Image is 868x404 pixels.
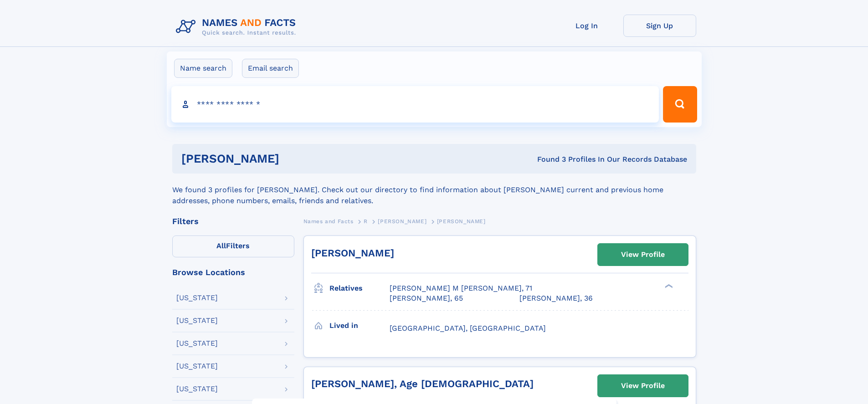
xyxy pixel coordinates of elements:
div: View Profile [621,375,665,396]
label: Email search [242,59,299,78]
a: View Profile [598,244,688,266]
a: [PERSON_NAME] [378,215,426,227]
a: Log In [550,15,623,37]
a: [PERSON_NAME] M [PERSON_NAME], 71 [390,283,532,293]
div: Filters [172,217,294,225]
h1: [PERSON_NAME] [181,153,408,164]
a: [PERSON_NAME], 65 [390,293,463,303]
input: search input [171,86,659,123]
span: [PERSON_NAME] [437,218,486,225]
a: View Profile [598,375,688,397]
a: Names and Facts [303,215,354,227]
label: Filters [172,235,294,257]
a: R [364,215,368,227]
div: Browse Locations [172,268,294,276]
div: [US_STATE] [176,317,218,324]
div: Found 3 Profiles In Our Records Database [408,154,687,164]
a: [PERSON_NAME] [311,247,394,259]
div: [US_STATE] [176,340,218,347]
div: [US_STATE] [176,294,218,302]
div: [US_STATE] [176,363,218,370]
label: Name search [174,59,232,78]
div: ❯ [663,283,673,289]
span: R [364,218,368,225]
div: We found 3 profiles for [PERSON_NAME]. Check out our directory to find information about [PERSON_... [172,174,696,206]
a: [PERSON_NAME], Age [DEMOGRAPHIC_DATA] [311,378,534,389]
a: [PERSON_NAME], 36 [519,293,593,303]
div: [US_STATE] [176,385,218,393]
h3: Lived in [329,318,390,333]
button: Search Button [663,86,697,123]
span: All [216,241,226,250]
div: View Profile [621,244,665,265]
img: Logo Names and Facts [172,15,303,39]
a: Sign Up [623,15,696,37]
span: [GEOGRAPHIC_DATA], [GEOGRAPHIC_DATA] [390,324,546,332]
h3: Relatives [329,281,390,296]
span: [PERSON_NAME] [378,218,426,225]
